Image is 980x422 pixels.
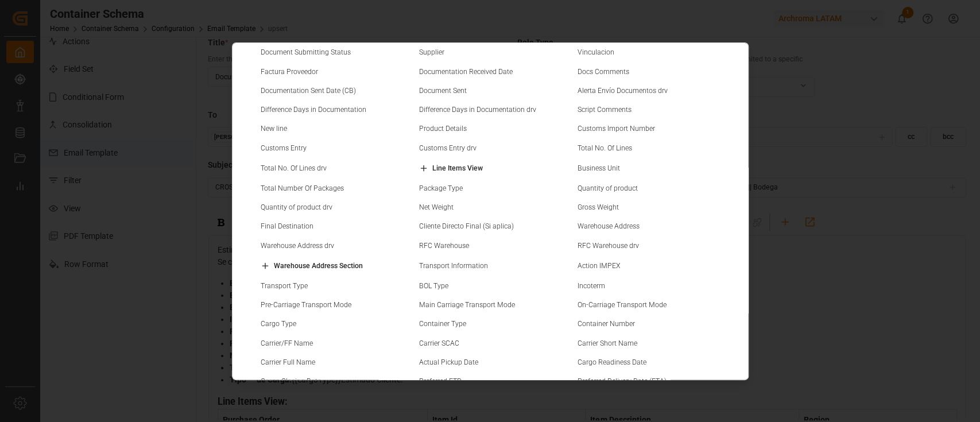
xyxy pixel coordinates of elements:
[578,223,640,230] small: Warehouse Address
[261,378,321,385] small: Cargo Closing Date
[261,185,344,192] small: Total Number Of Packages
[578,165,620,172] small: Business Unit
[432,165,483,172] small: Line Items View
[419,340,459,347] small: Carrier SCAC
[419,68,513,75] small: Documentation Received Date
[419,320,466,327] small: Container Type
[261,320,296,327] small: Cargo Type
[419,223,514,230] small: Cliente Directo Final (Si aplica)
[578,282,605,289] small: Incoterm
[261,106,366,113] small: Difference Days in Documentation
[419,49,444,56] small: Supplier
[578,87,668,94] small: Alerta Envío Documentos drv
[578,68,629,75] small: Docs Comments
[578,320,635,327] small: Container Number
[578,359,646,366] small: Cargo Readiness Date
[578,262,621,269] small: Action IMPEX
[419,301,515,308] small: Main Carriage Transport Mode
[419,87,467,94] small: Document Sent
[578,125,655,132] small: Customs Import Number
[578,378,667,385] small: Preferred Delivery Date (ETA)
[261,125,287,132] small: New line
[419,378,462,385] small: Preferred ETD
[419,204,454,211] small: Net Weight
[261,49,351,56] small: Document Submitting Status
[261,340,313,347] small: Carrier/FF Name
[261,145,307,152] small: Customs Entry
[578,49,614,56] small: Vinculacion
[261,359,315,366] small: Carrier Full Name
[578,204,619,211] small: Gross Weight
[261,282,308,289] small: Transport Type
[419,185,463,192] small: Package Type
[578,301,667,308] small: On-Carriage Transport Mode
[261,87,356,94] small: Documentation Sent Date (CB)
[578,145,632,152] small: Total No. Of Lines
[261,301,351,308] small: Pre-Carriage Transport Mode
[261,68,318,75] small: Factura Proveedor
[261,242,334,249] small: Warehouse Address drv
[578,340,637,347] small: Carrier Short Name
[419,262,488,269] small: Transport Information
[419,242,469,249] small: RFC Warehouse
[419,125,467,132] small: Product Details
[261,223,313,230] small: Final Destination
[578,242,639,249] small: RFC Warehouse drv
[419,359,478,366] small: Actual Pickup Date
[261,204,332,211] small: Quantity of product drv
[419,145,477,152] small: Customs Entry drv
[578,106,632,113] small: Script Comments
[261,165,327,172] small: Total No. Of Lines drv
[578,185,638,192] small: Quantity of product
[419,106,536,113] small: Difference Days in Documentation drv
[419,282,448,289] small: BOL Type
[274,262,363,269] small: Warehouse Address Section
